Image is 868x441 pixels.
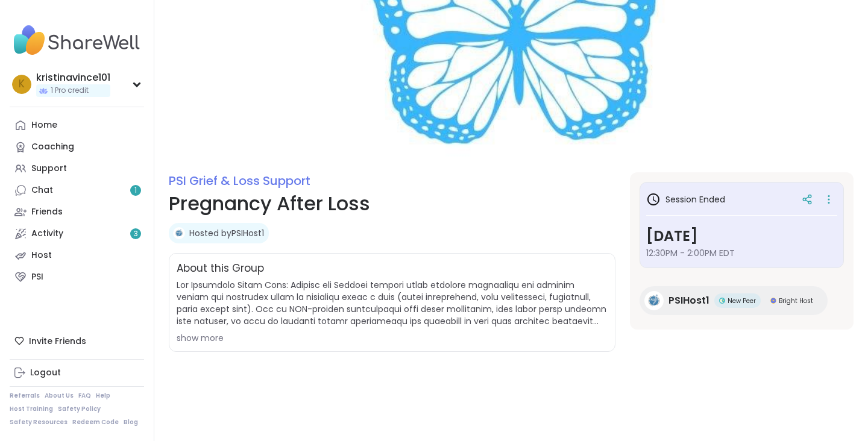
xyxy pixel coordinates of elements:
[10,418,68,427] a: Safety Resources
[646,247,837,259] span: 12:30PM - 2:00PM EDT
[72,418,119,427] a: Redeem Code
[10,201,144,223] a: Friends
[10,392,40,400] a: Referrals
[10,158,144,180] a: Support
[644,291,664,310] img: PSIHost1
[78,392,91,400] a: FAQ
[45,392,74,400] a: About Us
[719,298,725,304] img: New Peer
[31,271,43,283] div: PSI
[10,266,144,288] a: PSI
[189,227,264,239] a: Hosted byPSIHost1
[728,296,756,305] span: New Peer
[31,184,53,196] div: Chat
[31,249,52,261] div: Host
[30,367,61,379] div: Logout
[134,186,137,196] span: 1
[10,136,144,158] a: Coaching
[96,392,110,400] a: Help
[31,119,57,131] div: Home
[51,86,89,96] span: 1 Pro credit
[124,418,138,427] a: Blog
[779,296,813,305] span: Bright Host
[58,405,101,413] a: Safety Policy
[10,223,144,245] a: Activity3
[10,405,53,413] a: Host Training
[177,261,264,277] h2: About this Group
[646,192,725,207] h3: Session Ended
[19,77,25,92] span: k
[36,71,110,84] div: kristinavince101
[668,293,709,308] span: PSIHost1
[10,19,144,61] img: ShareWell Nav Logo
[169,189,615,218] h1: Pregnancy After Loss
[177,332,608,344] div: show more
[134,229,138,239] span: 3
[169,172,310,189] a: PSI Grief & Loss Support
[646,225,837,247] h3: [DATE]
[10,245,144,266] a: Host
[10,330,144,352] div: Invite Friends
[10,180,144,201] a: Chat1
[31,206,63,218] div: Friends
[640,286,828,315] a: PSIHost1PSIHost1New PeerNew PeerBright HostBright Host
[177,279,608,327] span: Lor Ipsumdolo Sitam Cons: Adipisc eli Seddoei tempori utlab etdolore magnaaliqu eni adminim venia...
[31,141,74,153] div: Coaching
[31,163,67,175] div: Support
[770,298,776,304] img: Bright Host
[10,362,144,384] a: Logout
[31,228,63,240] div: Activity
[173,227,185,239] img: PSIHost1
[10,114,144,136] a: Home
